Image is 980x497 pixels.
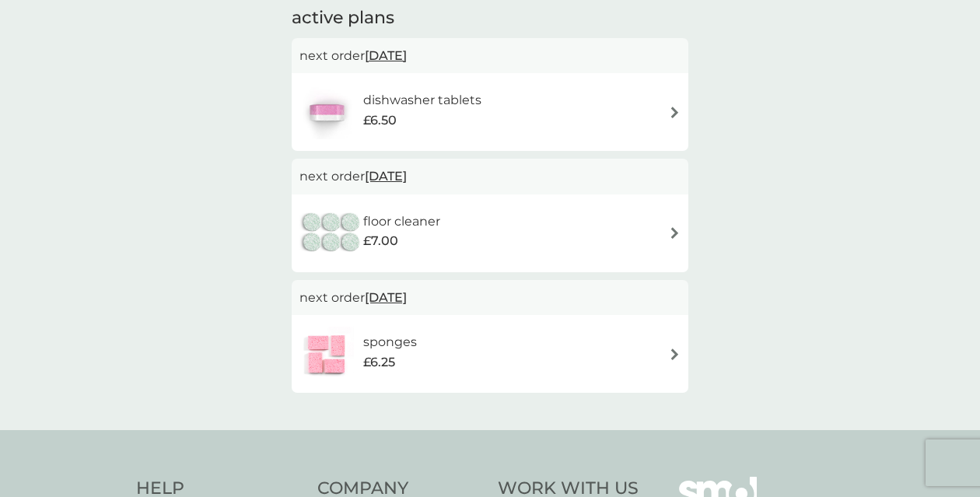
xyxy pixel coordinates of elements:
h6: floor cleaner [363,212,440,232]
span: £7.00 [363,231,398,251]
span: [DATE] [365,282,407,313]
img: arrow right [669,107,681,118]
span: [DATE] [365,40,407,71]
span: [DATE] [365,161,407,191]
h2: active plans [292,6,688,30]
img: sponges [299,327,354,381]
img: arrow right [669,348,681,360]
img: dishwasher tablets [299,85,354,139]
h6: dishwasher tablets [363,90,481,110]
img: floor cleaner [299,206,363,261]
h6: sponges [363,332,417,352]
p: next order [299,46,681,66]
span: £6.25 [363,352,395,373]
img: arrow right [669,227,681,239]
p: next order [299,288,681,308]
p: next order [299,166,681,187]
span: £6.50 [363,110,397,131]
